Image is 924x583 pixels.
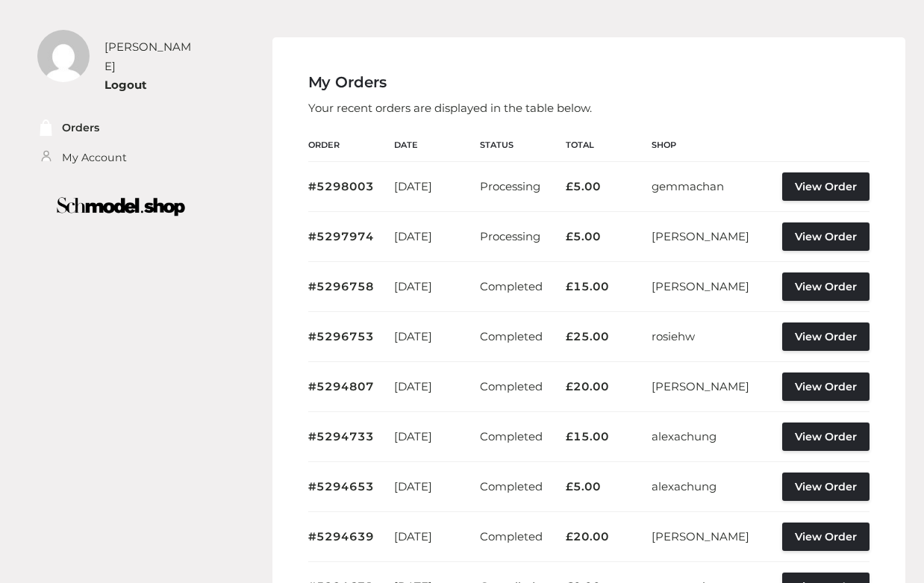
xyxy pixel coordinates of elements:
time: [DATE] [394,179,432,193]
div: [PERSON_NAME] [104,37,198,75]
span: £ [566,179,573,193]
span: £ [566,329,573,343]
span: Shop [652,140,676,150]
a: View Order [782,172,870,201]
span: £ [566,529,573,543]
span: £ [566,279,573,293]
a: [PERSON_NAME] [652,529,749,543]
a: #5298003 [308,179,374,193]
time: [DATE] [394,379,432,393]
img: boutique-logo.png [28,188,214,225]
span: Status [480,140,513,150]
a: #5297974 [308,229,374,243]
span: £ [566,429,573,443]
a: [PERSON_NAME] [652,279,749,293]
a: rosiehw [652,329,695,343]
span: Completed [480,529,543,543]
bdi: 15.00 [566,279,609,293]
span: £ [566,379,573,393]
a: alexachung [652,479,717,493]
span: Completed [480,279,543,293]
a: #5294639 [308,529,374,543]
bdi: 5.00 [566,229,601,243]
a: View Order [782,523,870,551]
time: [DATE] [394,529,432,543]
span: Processing [480,179,540,193]
bdi: 20.00 [566,529,609,543]
h4: My Orders [308,73,870,91]
a: [PERSON_NAME] [652,379,749,393]
a: [PERSON_NAME] [652,229,749,243]
a: Orders [62,119,99,137]
span: Total [566,140,594,150]
a: #5296753 [308,329,374,343]
time: [DATE] [394,429,432,443]
a: View Order [782,322,870,351]
a: #5294733 [308,429,374,443]
a: View Order [782,372,870,401]
span: Completed [480,479,543,493]
a: gemmachan [652,179,724,193]
span: Processing [480,229,540,243]
a: #5294653 [308,479,374,493]
time: [DATE] [394,329,432,343]
bdi: 25.00 [566,329,609,343]
a: View Order [782,473,870,501]
time: [DATE] [394,279,432,293]
span: Order [308,140,340,150]
a: #5296758 [308,279,374,293]
span: Completed [480,379,543,393]
span: Date [394,140,418,150]
bdi: 15.00 [566,429,609,443]
bdi: 20.00 [566,379,609,393]
a: View Order [782,272,870,301]
bdi: 5.00 [566,179,601,193]
a: Logout [104,78,147,92]
a: View Order [782,222,870,251]
span: £ [566,479,573,493]
a: View Order [782,423,870,451]
p: Your recent orders are displayed in the table below. [308,99,870,118]
a: My Account [62,149,127,166]
a: #5294807 [308,379,374,393]
time: [DATE] [394,479,432,493]
span: Completed [480,429,543,443]
a: alexachung [652,429,717,443]
bdi: 5.00 [566,479,601,493]
time: [DATE] [394,229,432,243]
span: Completed [480,329,543,343]
span: £ [566,229,573,243]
